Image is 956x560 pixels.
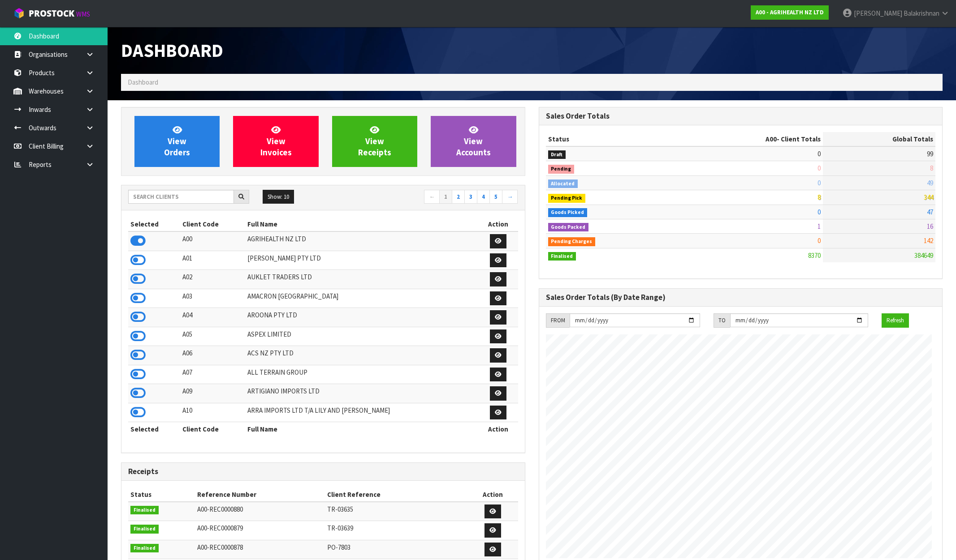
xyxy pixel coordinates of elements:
th: Action [479,217,518,231]
td: ASPEX LIMITED [245,327,479,346]
td: A06 [180,346,245,365]
span: Dashboard [121,38,223,62]
span: Finalised [548,252,576,261]
span: Finalised [130,506,159,515]
span: Pending Charges [548,237,596,246]
span: Goods Picked [548,208,588,217]
th: Status [128,487,195,502]
span: 0 [818,150,821,158]
th: Selected [128,422,180,436]
td: A02 [180,270,245,289]
a: 3 [464,190,477,204]
div: TO [714,313,730,328]
button: Show: 10 [263,190,294,204]
a: ViewAccounts [431,116,516,167]
td: AUKLET TRADERS LTD [245,270,479,289]
span: Goods Packed [548,223,589,232]
button: Refresh [882,313,909,328]
a: ViewInvoices [233,116,318,167]
span: Finalised [130,525,159,534]
span: Finalised [130,544,159,553]
span: 1 [818,222,821,231]
a: ← [424,190,440,204]
span: 49 [927,179,933,187]
a: A00 - AGRIHEALTH NZ LTD [751,5,829,20]
th: Client Reference [325,487,467,502]
td: ARRA IMPORTS LTD T/A LILY AND [PERSON_NAME] [245,403,479,422]
td: A05 [180,327,245,346]
td: AGRIHEALTH NZ LTD [245,231,479,251]
nav: Page navigation [330,190,518,205]
td: AROONA PTY LTD [245,308,479,327]
td: AMACRON [GEOGRAPHIC_DATA] [245,289,479,308]
span: View Orders [164,124,190,158]
span: A00-REC0000878 [197,543,243,551]
span: 99 [927,150,933,158]
a: ViewOrders [134,116,220,167]
span: 0 [818,236,821,245]
th: Action [467,487,518,502]
h3: Sales Order Totals (By Date Range) [546,293,936,302]
span: A00 [766,135,777,143]
td: A00 [180,231,245,251]
span: View Invoices [260,124,292,158]
span: PO-7803 [327,543,350,551]
a: → [502,190,518,204]
span: Pending [548,165,575,174]
th: Full Name [245,422,479,436]
th: Reference Number [195,487,325,502]
h3: Receipts [128,467,518,476]
span: TR-03635 [327,505,353,513]
th: - Client Totals [675,132,823,146]
td: A10 [180,403,245,422]
div: FROM [546,313,570,328]
strong: A00 - AGRIHEALTH NZ LTD [756,9,824,16]
span: A00-REC0000880 [197,505,243,513]
th: Full Name [245,217,479,231]
td: ACS NZ PTY LTD [245,346,479,365]
td: A01 [180,251,245,270]
span: 8370 [808,251,821,260]
span: View Accounts [456,124,491,158]
td: A07 [180,365,245,384]
th: Status [546,132,675,146]
th: Global Totals [823,132,935,146]
td: A03 [180,289,245,308]
span: 8 [818,193,821,201]
a: 1 [439,190,452,204]
span: 142 [924,236,933,245]
span: 47 [927,208,933,216]
a: 2 [452,190,465,204]
input: Search clients [128,190,234,204]
span: TR-03639 [327,524,353,532]
span: View Receipts [358,124,391,158]
span: ProStock [29,8,74,19]
span: 8 [930,164,933,172]
span: 0 [818,179,821,187]
span: Balakrishnan [904,9,939,17]
span: Dashboard [128,78,158,86]
span: Allocated [548,180,578,188]
td: ALL TERRAIN GROUP [245,365,479,384]
span: 0 [818,208,821,216]
th: Client Code [180,217,245,231]
span: Pending Pick [548,194,586,203]
span: [PERSON_NAME] [854,9,902,17]
span: 16 [927,222,933,231]
span: 384649 [914,251,933,260]
a: 5 [489,190,502,204]
a: ViewReceipts [332,116,417,167]
span: Draft [548,150,566,159]
th: Selected [128,217,180,231]
td: A09 [180,384,245,403]
th: Action [479,422,518,436]
small: WMS [76,10,90,18]
span: A00-REC0000879 [197,524,243,532]
a: 4 [477,190,490,204]
span: 344 [924,193,933,201]
td: A04 [180,308,245,327]
span: 0 [818,164,821,172]
td: ARTIGIANO IMPORTS LTD [245,384,479,403]
h3: Sales Order Totals [546,112,936,120]
th: Client Code [180,422,245,436]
